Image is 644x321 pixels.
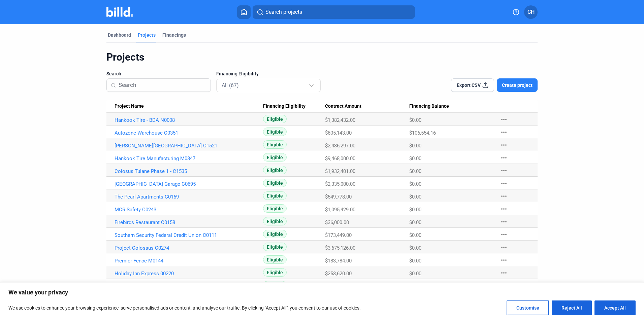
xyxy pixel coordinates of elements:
[325,103,409,109] div: Contract Amount
[263,268,287,277] span: Eligible
[409,168,421,174] span: $0.00
[325,130,352,136] span: $605,143.00
[115,258,263,264] a: Premier Fence M0144
[502,82,533,88] span: Create project
[263,103,325,109] div: Financing Eligibility
[409,117,421,123] span: $0.00
[119,78,206,92] input: Search
[115,130,263,136] a: Autozone Warehouse C0351
[409,258,421,264] span: $0.00
[253,5,415,19] button: Search projects
[409,103,449,109] span: Financing Balance
[325,103,361,109] span: Contract Amount
[263,115,287,123] span: Eligible
[409,194,421,200] span: $0.00
[409,181,421,187] span: $0.00
[409,130,436,136] span: $106,554.16
[106,70,121,77] span: Search
[409,155,421,162] span: $0.00
[115,143,263,149] a: [PERSON_NAME][GEOGRAPHIC_DATA] C1521
[263,204,287,213] span: Eligible
[115,181,263,187] a: [GEOGRAPHIC_DATA] Garage C0695
[263,191,287,200] span: Eligible
[409,232,421,238] span: $0.00
[265,8,302,16] span: Search projects
[524,5,538,19] button: CH
[263,230,287,238] span: Eligible
[8,304,361,312] p: We use cookies to enhance your browsing experience, serve personalised ads or content, and analys...
[594,300,636,315] button: Accept All
[500,141,508,149] mat-icon: more_horiz
[216,70,259,77] span: Financing Eligibility
[108,32,131,38] div: Dashboard
[552,300,592,315] button: Reject All
[115,117,263,123] a: Hankook Tire - BDA N0008
[500,243,508,251] mat-icon: more_horiz
[409,143,421,149] span: $0.00
[325,271,352,277] span: $253,620.00
[263,153,287,162] span: Eligible
[325,181,355,187] span: $2,335,000.00
[115,271,263,277] a: Holiday Inn Express 00220
[138,32,156,38] div: Projects
[507,300,549,315] button: Customise
[325,143,355,149] span: $2,436,297.00
[500,128,508,136] mat-icon: more_horiz
[115,168,263,174] a: Colosus Tulane Phase 1 - C1535
[497,78,538,92] button: Create project
[263,179,287,187] span: Eligible
[409,219,421,225] span: $0.00
[263,255,287,264] span: Eligible
[115,103,144,109] span: Project Name
[457,82,481,88] span: Export CSV
[409,207,421,213] span: $0.00
[500,205,508,213] mat-icon: more_horiz
[115,207,263,213] a: MCR Safety C0243
[263,140,287,149] span: Eligible
[325,232,352,238] span: $173,449.00
[263,166,287,174] span: Eligible
[500,192,508,200] mat-icon: more_horiz
[325,168,355,174] span: $1,932,401.00
[325,155,355,162] span: $9,468,000.00
[115,245,263,251] a: Project Colossus C0274
[106,7,133,17] img: Billd Company Logo
[263,128,287,136] span: Eligible
[325,194,352,200] span: $549,778.00
[527,8,535,16] span: CH
[325,245,355,251] span: $3,675,126.00
[115,103,263,109] div: Project Name
[115,155,263,162] a: Hankook Tire Manufacturing M0347
[500,218,508,226] mat-icon: more_horiz
[500,154,508,162] mat-icon: more_horiz
[409,271,421,277] span: $0.00
[500,230,508,239] mat-icon: more_horiz
[409,103,493,109] div: Financing Balance
[8,288,636,296] p: We value your privacy
[500,256,508,264] mat-icon: more_horiz
[500,115,508,123] mat-icon: more_horiz
[325,258,352,264] span: $183,784.00
[325,117,355,123] span: $1,382,432.00
[451,78,494,92] button: Export CSV
[162,32,186,38] div: Financings
[263,243,287,251] span: Eligible
[500,282,508,290] mat-icon: more_horiz
[263,217,287,225] span: Eligible
[409,245,421,251] span: $0.00
[500,179,508,187] mat-icon: more_horiz
[263,103,305,109] span: Financing Eligibility
[222,82,239,88] mat-select-trigger: All (67)
[325,219,349,225] span: $36,000.00
[500,167,508,175] mat-icon: more_horiz
[115,194,263,200] a: The Pearl Apartments C0169
[500,269,508,277] mat-icon: more_horiz
[115,219,263,225] a: Firebirds Restaurant C0158
[106,51,538,64] div: Projects
[325,207,355,213] span: $1,095,429.00
[263,281,287,289] span: Eligible
[115,232,263,238] a: Southern Security Federal Credit Union C0111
